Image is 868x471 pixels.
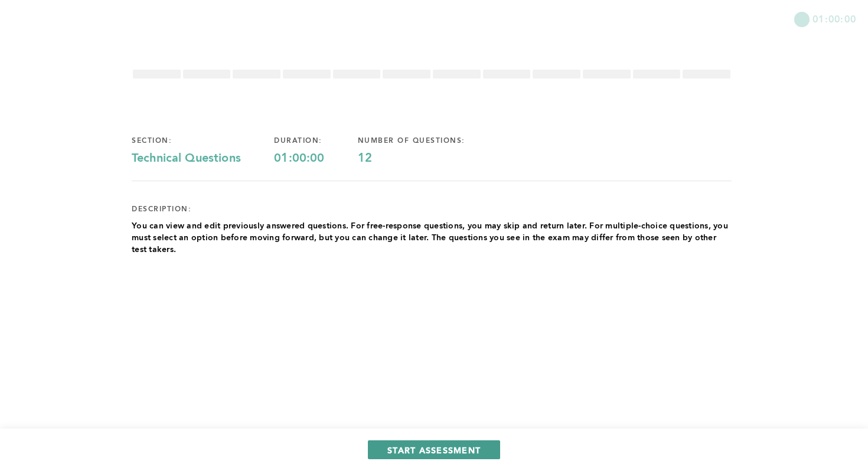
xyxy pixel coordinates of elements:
button: START ASSESSMENT [368,440,500,459]
div: description: [132,205,191,214]
div: section: [132,136,274,146]
p: You can view and edit previously answered questions. For free-response questions, you may skip an... [132,220,732,256]
div: Technical Questions [132,152,274,166]
div: 01:00:00 [274,152,358,166]
div: 12 [358,152,498,166]
span: 01:00:00 [812,12,856,25]
span: START ASSESSMENT [387,444,481,456]
div: duration: [274,136,358,146]
div: number of questions: [358,136,498,146]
